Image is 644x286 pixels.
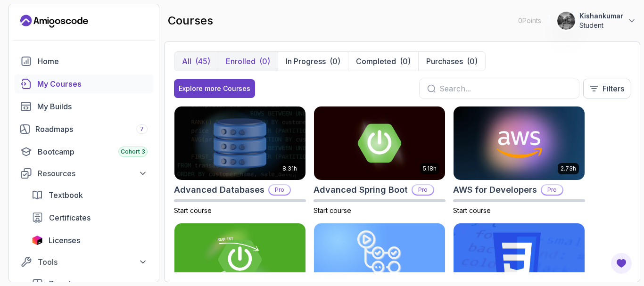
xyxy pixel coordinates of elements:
[453,206,491,214] span: Start course
[269,185,290,195] p: Pro
[603,83,624,94] p: Filters
[286,56,326,67] p: In Progress
[174,52,218,71] button: All(45)
[423,165,437,172] p: 5.18h
[38,146,148,157] div: Bootcamp
[20,14,88,29] a: Landing page
[174,106,305,180] img: Advanced Databases card
[168,13,213,28] h2: courses
[348,52,418,71] button: Completed(0)
[259,56,270,67] div: (0)
[38,168,148,179] div: Resources
[179,84,250,93] div: Explore more Courses
[439,83,571,94] input: Search...
[557,12,575,30] img: user profile image
[314,106,445,180] img: Advanced Spring Boot card
[453,183,537,196] h2: AWS for Developers
[579,11,623,21] p: Kishankumar
[37,101,148,112] div: My Builds
[121,148,145,155] span: Cohort 3
[561,165,576,172] p: 2.73h
[314,206,351,214] span: Start course
[49,212,91,223] span: Certificates
[282,165,297,172] p: 8.31h
[49,189,83,201] span: Textbook
[37,78,148,90] div: My Courses
[426,56,463,67] p: Purchases
[32,236,43,245] img: jetbrains icon
[467,56,478,67] div: (0)
[413,185,433,195] p: Pro
[557,11,636,30] button: user profile imageKishankumarStudent
[140,125,144,133] span: 7
[15,165,153,182] button: Resources
[15,52,153,71] a: home
[15,97,153,116] a: builds
[579,21,623,30] p: Student
[49,235,80,246] span: Licenses
[15,74,153,93] a: courses
[35,123,148,135] div: Roadmaps
[218,52,278,71] button: Enrolled(0)
[26,231,153,250] a: licenses
[182,56,191,67] p: All
[174,79,255,98] button: Explore more Courses
[356,56,396,67] p: Completed
[15,120,153,139] a: roadmaps
[174,183,264,196] h2: Advanced Databases
[38,56,148,67] div: Home
[330,56,340,67] div: (0)
[15,253,153,270] button: Tools
[314,183,408,196] h2: Advanced Spring Boot
[26,208,153,227] a: certificates
[542,185,562,195] p: Pro
[610,252,633,275] button: Open Feedback Button
[226,56,256,67] p: Enrolled
[15,142,153,161] a: bootcamp
[518,16,541,25] p: 0 Points
[418,52,485,71] button: Purchases(0)
[26,186,153,204] a: textbook
[278,52,348,71] button: In Progress(0)
[174,206,212,214] span: Start course
[583,79,630,98] button: Filters
[38,256,148,268] div: Tools
[400,56,411,67] div: (0)
[454,106,585,180] img: AWS for Developers card
[195,56,210,67] div: (45)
